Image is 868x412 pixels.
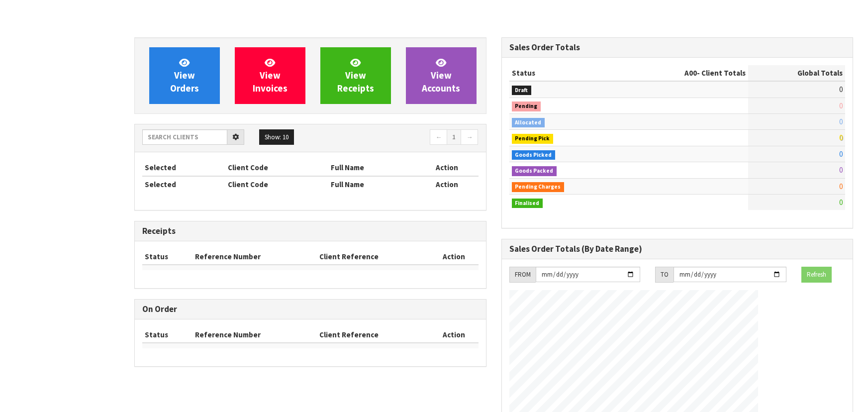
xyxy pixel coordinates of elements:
span: Goods Packed [512,166,557,176]
h3: On Order [142,305,479,314]
th: Selected [142,176,225,192]
h3: Receipts [142,226,479,236]
th: - Client Totals [620,65,748,81]
span: 0 [839,149,843,159]
th: Client Reference [317,249,430,265]
span: Draft [512,86,532,96]
a: ViewAccounts [406,47,477,104]
a: ← [430,129,447,145]
span: View Invoices [253,57,288,94]
span: Pending [512,102,541,111]
th: Reference Number [193,249,317,265]
span: 0 [839,182,843,191]
th: Action [430,249,478,265]
button: Refresh [801,267,832,283]
th: Full Name [328,160,416,176]
span: 0 [839,117,843,126]
th: Client Code [225,176,329,192]
a: ViewInvoices [235,47,305,104]
span: A00 [684,68,697,78]
span: View Accounts [422,57,460,94]
div: TO [655,267,674,283]
th: Status [142,249,193,265]
span: View Orders [170,57,199,94]
span: 0 [839,101,843,110]
a: ViewOrders [149,47,220,104]
th: Full Name [328,176,416,192]
span: Goods Picked [512,150,556,160]
span: View Receipts [337,57,374,94]
input: Search clients [142,129,227,145]
th: Action [416,160,479,176]
th: Global Totals [748,65,845,81]
th: Reference Number [193,327,317,343]
span: Pending Charges [512,182,565,192]
th: Client Reference [317,327,430,343]
h3: Sales Order Totals [509,43,846,52]
th: Action [416,176,479,192]
span: 0 [839,165,843,175]
button: Show: 10 [259,129,294,145]
div: FROM [509,267,536,283]
span: Allocated [512,118,545,128]
span: 0 [839,85,843,94]
a: ViewReceipts [320,47,391,104]
th: Action [430,327,478,343]
nav: Page navigation [318,129,479,147]
th: Client Code [225,160,329,176]
h3: Sales Order Totals (By Date Range) [509,244,846,254]
th: Selected [142,160,225,176]
th: Status [142,327,193,343]
span: 0 [839,133,843,142]
span: Pending Pick [512,134,554,144]
th: Status [509,65,620,81]
a: → [461,129,478,145]
span: 0 [839,198,843,207]
a: 1 [447,129,461,145]
span: Finalised [512,199,543,208]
